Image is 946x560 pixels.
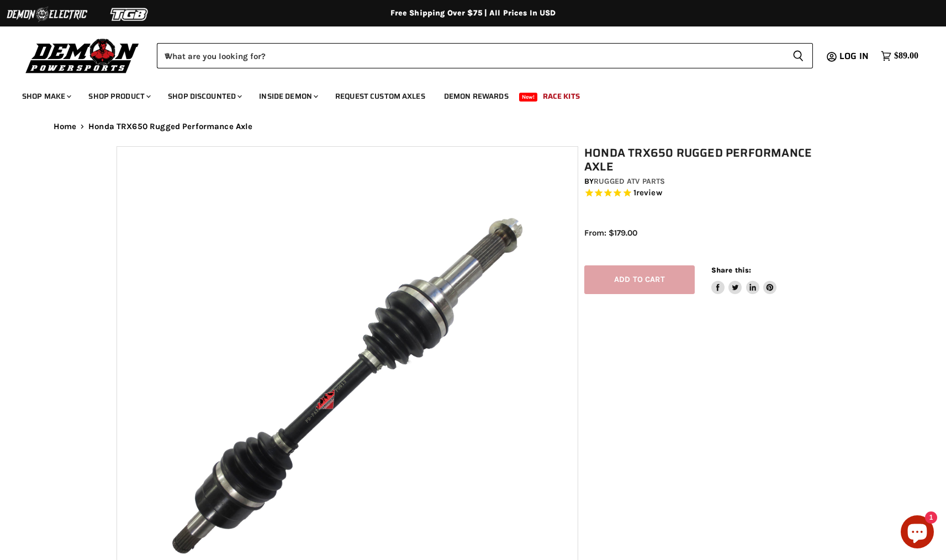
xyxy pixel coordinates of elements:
[251,85,325,108] a: Inside Demon
[157,43,784,68] input: When autocomplete results are available use up and down arrows to review and enter to select
[519,93,538,102] span: New!
[160,85,249,108] a: Shop Discounted
[834,51,875,61] a: Log in
[88,122,252,131] span: Honda TRX650 Rugged Performance Axle
[584,228,637,238] span: From: $179.00
[711,265,777,295] aside: Share this:
[594,177,665,186] a: Rugged ATV Parts
[839,49,869,63] span: Log in
[88,4,171,25] img: TGB Logo 2
[31,122,915,131] nav: Breadcrumbs
[636,188,662,198] span: review
[22,36,143,75] img: Demon Powersports
[584,188,836,199] span: Rated 5.0 out of 5 stars 1 reviews
[6,4,88,25] img: Demon Electric Logo 2
[584,175,836,188] div: by
[54,122,77,131] a: Home
[14,85,78,108] a: Shop Make
[327,85,434,108] a: Request Custom Axles
[535,85,588,108] a: Race Kits
[436,85,517,108] a: Demon Rewards
[875,48,924,64] a: $89.00
[14,81,916,108] ul: Main menu
[894,51,918,61] span: $89.00
[784,43,813,68] button: Search
[711,266,751,274] span: Share this:
[584,146,836,174] h1: Honda TRX650 Rugged Performance Axle
[80,85,157,108] a: Shop Product
[633,188,662,198] span: 1 reviews
[157,43,813,68] form: Product
[897,515,937,551] inbox-online-store-chat: Shopify online store chat
[31,8,915,18] div: Free Shipping Over $75 | All Prices In USD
